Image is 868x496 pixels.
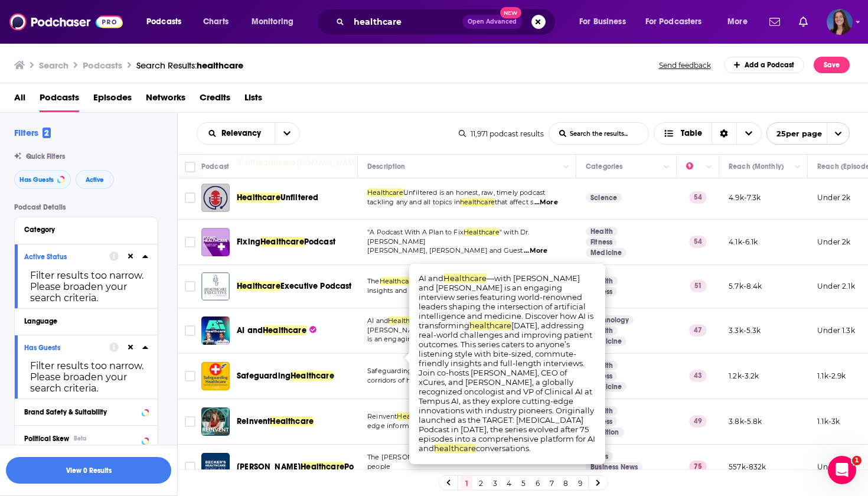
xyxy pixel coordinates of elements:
[495,198,533,206] span: that affect s
[517,476,529,490] a: 5
[367,286,540,295] span: insights and perspectives from knowledgeable nam
[524,246,547,256] span: ...More
[24,404,148,419] button: Brand Safety & Suitability
[146,88,185,112] a: Networks
[419,273,443,283] span: AI and
[586,382,626,391] a: Medicine
[185,192,195,203] span: Toggle select row
[534,198,558,207] span: ...More
[586,337,626,346] a: Medicine
[817,281,855,291] p: Under 2.1k
[197,60,243,71] span: healthcare
[817,237,850,247] p: Under 2k
[586,237,617,247] a: Fitness
[201,272,230,301] img: Healthcare Executive Podcast
[367,422,537,430] span: edge information for health and wellness practition
[681,129,702,138] span: Table
[689,324,707,336] p: 47
[201,184,230,212] img: Healthcare Unfiltered
[26,152,65,161] span: Quick Filters
[367,316,388,325] span: AI and
[586,227,618,236] a: Health
[724,57,805,73] a: Add a Podcast
[83,60,122,71] h3: Podcasts
[586,315,634,325] a: Technology
[201,453,230,481] img: Becker’s Healthcare Podcast
[195,12,236,31] a: Charts
[136,60,243,71] a: Search Results:healthcare
[185,325,195,336] span: Toggle select row
[275,123,299,144] button: open menu
[237,325,263,335] span: AI and
[201,362,230,390] a: Safeguarding Healthcare
[201,228,230,256] a: Fixing Healthcare Podcast
[689,191,707,203] p: 54
[765,12,785,32] a: Show notifications dropdown
[689,461,707,472] p: 75
[237,325,316,337] a: AI andHealthcare
[461,476,472,490] a: 1
[367,367,412,375] span: Safeguarding
[817,325,855,335] p: Under 1.3k
[237,461,354,473] a: [PERSON_NAME]HealthcarePodcast
[729,325,761,335] p: 3.3k-5.3k
[367,228,529,246] span: " with Dr. [PERSON_NAME]
[201,407,230,436] img: ReInvent Healthcare
[14,127,51,138] h2: Filters
[367,412,397,420] span: Reinvent
[729,416,762,426] p: 3.8k-5.8k
[349,12,462,31] input: Search podcasts, credits, & more...
[24,340,109,355] button: Has Guests
[237,192,280,203] span: Healthcare
[221,129,265,138] span: Relevancy
[367,335,541,343] span: is an engaging interview series featuring world-reno
[729,192,761,203] p: 4.9k-7.3k
[766,122,850,145] button: open menu
[689,370,707,381] p: 43
[244,88,262,112] a: Lists
[380,277,416,285] span: Healthcare
[729,281,762,291] p: 5.7k-8.4k
[237,237,260,247] span: Fixing
[560,476,572,490] a: 8
[690,280,707,292] p: 51
[828,456,856,484] iframe: Intercom live chat
[14,170,71,189] button: Has Guests
[260,237,304,247] span: Healthcare
[727,14,748,30] span: More
[291,371,334,381] span: Healthcare
[24,344,102,352] div: Has Guests
[367,316,520,334] span: —with [PERSON_NAME] and [PERSON_NAME]
[201,316,230,345] img: AI and Healthcare
[93,88,132,112] span: Episodes
[397,412,433,420] span: Healthcare
[719,12,762,31] button: open menu
[817,416,840,426] p: 1.1k-3k
[197,122,300,145] h2: Choose List sort
[476,443,531,453] span: conversations.
[468,19,517,25] span: Open Advanced
[237,416,314,428] a: ReInventHealthcare
[237,281,280,291] span: Healthcare
[702,160,716,174] button: Column Actions
[489,476,501,490] a: 3
[462,15,522,29] button: Open AdvancedNew
[586,248,626,257] a: Medicine
[660,160,674,174] button: Column Actions
[767,125,822,143] span: 25 per page
[434,443,476,453] span: healthcare
[791,160,805,174] button: Column Actions
[655,60,714,70] button: Send feedback
[729,159,784,174] div: Reach (Monthly)
[571,12,641,31] button: open menu
[654,122,762,145] button: Choose View
[280,281,352,291] span: Executive Podcast
[146,14,181,30] span: Podcasts
[24,222,148,237] button: Category
[237,462,301,472] span: [PERSON_NAME]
